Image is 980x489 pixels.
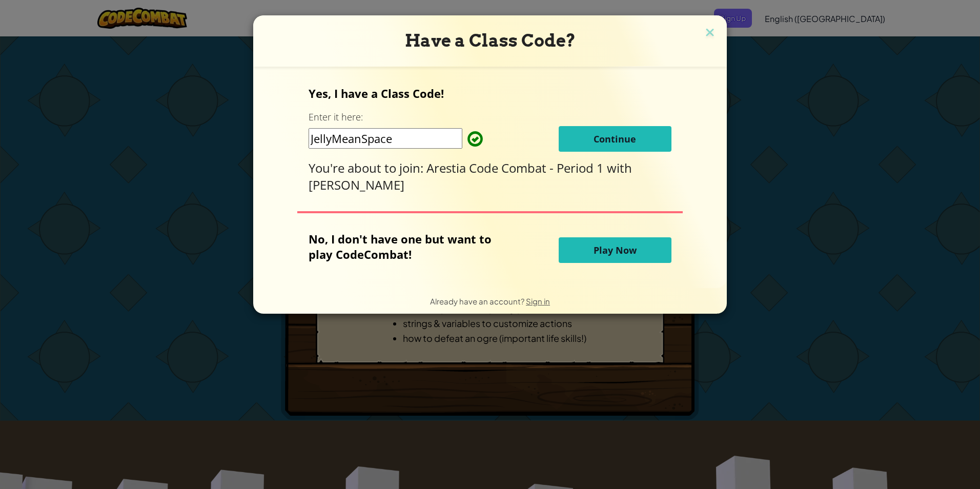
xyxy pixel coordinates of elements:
img: close icon [703,26,717,41]
span: Already have an account? [430,296,526,306]
label: Enter it here: [309,111,363,124]
button: Play Now [559,237,671,263]
span: Play Now [594,244,637,256]
button: Continue [559,126,671,152]
span: You're about to join: [309,159,426,176]
span: Arestia Code Combat - Period 1 [426,159,607,176]
a: Sign in [526,296,550,306]
span: Have a Class Code? [405,30,576,51]
p: Yes, I have a Class Code! [309,86,671,101]
span: Continue [594,133,636,145]
p: No, I don't have one but want to play CodeCombat! [309,231,507,262]
span: with [607,159,632,176]
span: [PERSON_NAME] [309,176,404,193]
